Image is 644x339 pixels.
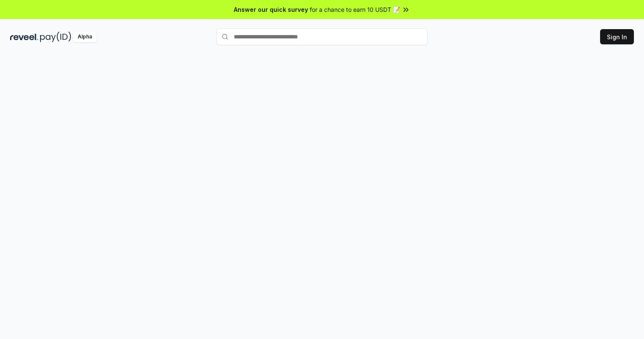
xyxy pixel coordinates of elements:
img: pay_id [40,32,71,42]
div: Alpha [73,32,97,42]
span: Answer our quick survey [234,5,308,14]
button: Sign In [600,29,634,44]
span: for a chance to earn 10 USDT 📝 [310,5,400,14]
img: reveel_dark [10,32,38,42]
